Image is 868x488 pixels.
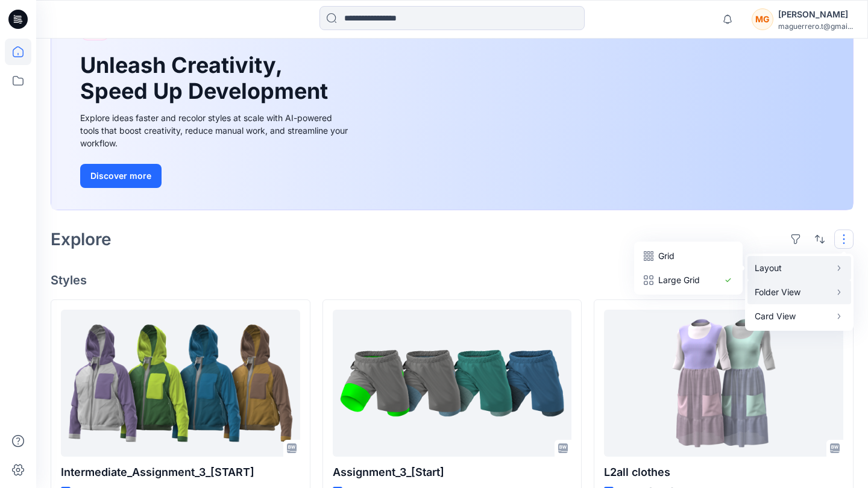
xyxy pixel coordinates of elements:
h2: Explore [51,230,112,249]
div: maguerrero.t@gmai... [778,22,853,31]
p: Assignment_3_[Start] [333,464,572,481]
p: L2all clothes [604,464,843,481]
p: Intermediate_Assignment_3_[START] [61,464,300,481]
button: Discover more [80,164,162,188]
h4: Styles [51,273,854,287]
a: Discover more [80,164,351,188]
div: [PERSON_NAME] [778,7,853,22]
p: Folder View [755,285,831,299]
p: Layout [755,261,831,275]
a: Assignment_3_[Start] [333,310,572,457]
a: Intermediate_Assignment_3_[START] [61,310,300,457]
p: Grid [658,249,719,263]
div: Explore ideas faster and recolor styles at scale with AI-powered tools that boost creativity, red... [80,111,351,149]
a: L2all clothes [604,310,843,457]
h1: Unleash Creativity, Speed Up Development [80,52,333,104]
div: MG [752,8,773,30]
p: Large Grid [658,273,719,287]
p: Card View [755,309,831,324]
